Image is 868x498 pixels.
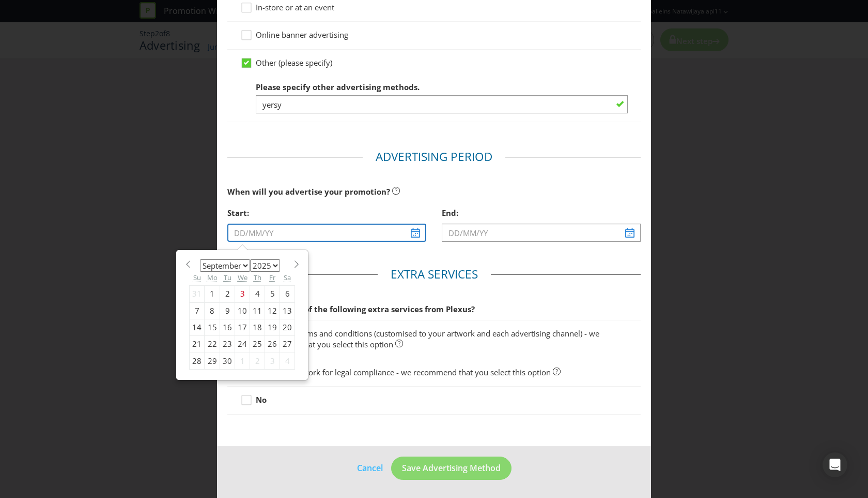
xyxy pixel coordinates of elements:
div: 13 [280,302,295,319]
div: 8 [205,302,220,319]
span: When will you advertise your promotion? [227,186,390,197]
div: 5 [265,286,280,302]
span: Please specify other advertising methods. [256,82,420,92]
div: 10 [235,302,250,319]
button: Save Advertising Method [391,457,512,480]
div: 31 [190,286,205,302]
abbr: Wednesday [238,273,247,282]
div: 23 [220,336,235,353]
div: Open Intercom Messenger [823,452,847,477]
legend: Advertising Period [363,149,505,165]
div: 2 [250,353,265,369]
span: Short form terms and conditions (customised to your artwork and each advertising channel) - we re... [256,328,599,349]
div: 25 [250,336,265,353]
div: 26 [265,336,280,353]
strong: No [256,394,267,405]
span: Save Advertising Method [402,462,501,474]
div: 29 [205,353,220,369]
div: 28 [190,353,205,369]
div: 6 [280,286,295,302]
div: 3 [235,286,250,302]
div: Start: [227,202,426,224]
a: Cancel [357,462,383,475]
input: DD/MM/YY [442,224,641,242]
abbr: Saturday [284,273,291,282]
div: 19 [265,319,280,336]
div: 11 [250,302,265,319]
div: 17 [235,319,250,336]
span: In-store or at an event [256,2,334,12]
div: 18 [250,319,265,336]
div: 16 [220,319,235,336]
div: 2 [220,286,235,302]
div: 4 [250,286,265,302]
abbr: Friday [269,273,275,282]
abbr: Tuesday [224,273,231,282]
span: Other (please specify) [256,57,332,68]
span: Review of artwork for legal compliance - we recommend that you select this option [256,367,551,377]
legend: Extra Services [378,266,491,283]
div: 24 [235,336,250,353]
div: 20 [280,319,295,336]
div: 9 [220,302,235,319]
span: Would you like any of the following extra services from Plexus? [227,304,475,314]
div: 12 [265,302,280,319]
div: 1 [235,353,250,369]
div: End: [442,202,641,224]
abbr: Thursday [254,273,261,282]
span: Online banner advertising [256,30,348,40]
div: 15 [205,319,220,336]
div: 21 [190,336,205,353]
div: 14 [190,319,205,336]
div: 1 [205,286,220,302]
input: DD/MM/YY [227,224,426,242]
abbr: Monday [207,273,218,282]
div: 22 [205,336,220,353]
abbr: Sunday [193,273,201,282]
div: 7 [190,302,205,319]
div: 4 [280,353,295,369]
div: 27 [280,336,295,353]
div: 3 [265,353,280,369]
div: 30 [220,353,235,369]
